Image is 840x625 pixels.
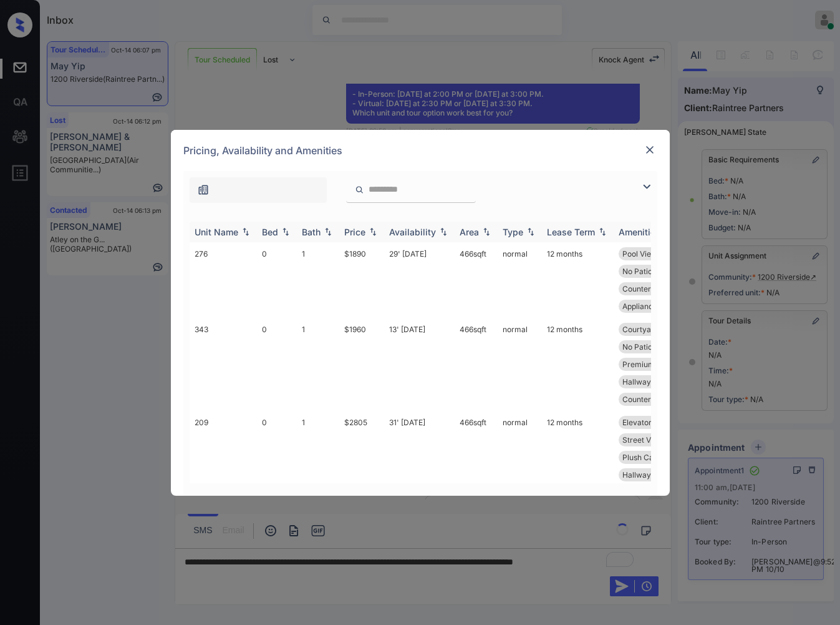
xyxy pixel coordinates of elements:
[596,227,609,236] img: sorting
[339,318,384,411] td: $1960
[384,411,455,504] td: 31' [DATE]
[355,184,364,195] img: icon-zuma
[297,318,339,411] td: 1
[257,318,297,411] td: 0
[542,242,614,318] td: 12 months
[622,395,686,404] span: Countertops - M...
[622,360,674,369] span: Premium View
[171,130,670,171] div: Pricing, Availability and Amenities
[239,227,252,236] img: sorting
[622,325,678,334] span: Courtyard View
[197,184,210,196] img: icon-zuma
[622,267,730,276] span: No Patio or [MEDICAL_DATA]...
[302,227,321,237] div: Bath
[622,435,664,445] span: Street View
[622,249,657,258] span: Pool View
[322,227,334,236] img: sorting
[460,227,479,237] div: Area
[384,242,455,318] td: 29' [DATE]
[339,242,384,318] td: $1890
[389,227,436,237] div: Availability
[622,418,685,427] span: Elevator Proxim...
[257,411,297,504] td: 0
[297,411,339,504] td: 1
[622,302,684,311] span: Appliance -Whit...
[542,411,614,504] td: 12 months
[339,411,384,504] td: $2805
[622,342,730,352] span: No Patio or [MEDICAL_DATA]...
[455,318,498,411] td: 466 sqft
[190,318,257,411] td: 343
[622,453,678,462] span: Plush Carpeting
[498,411,542,504] td: normal
[367,227,379,236] img: sorting
[279,227,292,236] img: sorting
[190,411,257,504] td: 209
[644,144,656,156] img: close
[257,242,297,318] td: 0
[262,227,278,237] div: Bed
[384,318,455,411] td: 13' [DATE]
[344,227,365,237] div: Price
[622,470,683,480] span: Hallway Closet ...
[639,179,654,194] img: icon-zuma
[297,242,339,318] td: 1
[190,242,257,318] td: 276
[498,318,542,411] td: normal
[542,318,614,411] td: 12 months
[437,227,450,236] img: sorting
[547,227,595,237] div: Lease Term
[498,242,542,318] td: normal
[455,411,498,504] td: 466 sqft
[195,227,238,237] div: Unit Name
[524,227,537,236] img: sorting
[622,284,684,293] span: Countertops - B...
[455,242,498,318] td: 466 sqft
[622,377,683,386] span: Hallway Closet ...
[480,227,493,236] img: sorting
[619,227,660,237] div: Amenities
[503,227,523,237] div: Type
